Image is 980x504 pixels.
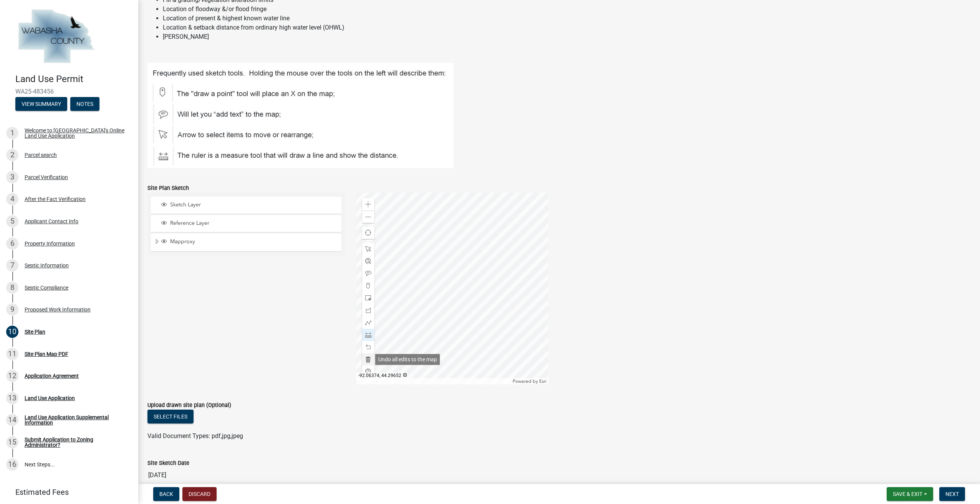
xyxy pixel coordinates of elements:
div: 13 [6,392,18,404]
ul: Layer List [150,195,342,254]
div: After the Fact Verification [25,196,86,202]
span: Back [159,491,173,497]
li: Location of floodway &/or flood fringe [163,5,971,14]
span: Next [945,491,959,497]
div: 16 [6,458,18,471]
div: 5 [6,215,18,227]
button: Next [939,487,965,501]
div: Land Use Application [25,395,75,401]
div: Property Information [25,241,75,246]
div: Mapproxy [160,238,339,246]
li: Mapproxy [151,234,341,251]
span: Reference Layer [168,220,339,227]
span: Sketch Layer [168,201,339,208]
wm-modal-confirm: Notes [70,101,99,107]
a: Estimated Fees [6,484,126,500]
div: Applicant Contact Info [25,219,78,224]
div: Powered by [511,378,548,384]
button: Select files [147,410,194,423]
div: 3 [6,171,18,183]
div: Find my location [362,227,374,239]
li: Location of present & highest known water line [163,14,971,23]
button: Back [153,487,179,501]
div: 2 [6,149,18,161]
span: WA25-483456 [15,88,123,95]
div: Welcome to [GEOGRAPHIC_DATA]'s Online Land Use Application [25,128,126,138]
li: [PERSON_NAME] [163,32,971,41]
span: Expand [154,238,160,246]
div: Parcel search [25,152,57,158]
span: Mapproxy [168,238,339,245]
div: Zoom out [362,211,374,223]
div: Undo all edits to the map [375,354,440,365]
li: Reference Layer [151,215,341,232]
div: Site Plan [25,329,45,334]
button: Discard [182,487,217,501]
div: 7 [6,259,18,272]
span: Save & Exit [893,491,922,497]
div: 12 [6,370,18,382]
button: View Summary [15,97,67,111]
img: Wabasha County, Minnesota [15,8,97,66]
div: 10 [6,326,18,338]
li: Sketch Layer [151,197,341,214]
div: Sketch Layer [160,201,339,209]
div: Septic Information [25,263,69,268]
label: Site Plan Sketch [147,186,189,191]
div: 8 [6,282,18,294]
div: Parcel Verification [25,175,68,180]
h4: Land Use Permit [15,74,132,85]
div: 9 [6,303,18,316]
div: 1 [6,127,18,139]
img: Map_Tools_7f2ba748-979c-4f51-babb-67847c162ab1.JPG [147,63,454,168]
a: Esri [539,379,546,384]
div: 6 [6,237,18,250]
div: Application Agreement [25,373,79,379]
wm-modal-confirm: Summary [15,101,67,107]
div: Submit Application to Zoning Administrator? [25,437,126,448]
div: 14 [6,414,18,426]
button: Save & Exit [887,487,933,501]
div: Site Plan Map PDF [25,351,68,357]
label: Upload drawn site plan (Optional) [147,403,231,408]
li: Location & setback distance from ordinary high water level (OHWL) [163,23,971,32]
button: Notes [70,97,99,111]
div: Septic Compliance [25,285,68,290]
div: Reference Layer [160,220,339,227]
span: Valid Document Types: pdf,jpg,jpeg [147,432,243,440]
div: 11 [6,348,18,360]
label: Site Sketch Date [147,461,189,466]
div: Land Use Application Supplemental Information [25,415,126,425]
div: Zoom in [362,198,374,211]
div: 4 [6,193,18,205]
div: Proposed Work Information [25,307,91,312]
div: 15 [6,436,18,448]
